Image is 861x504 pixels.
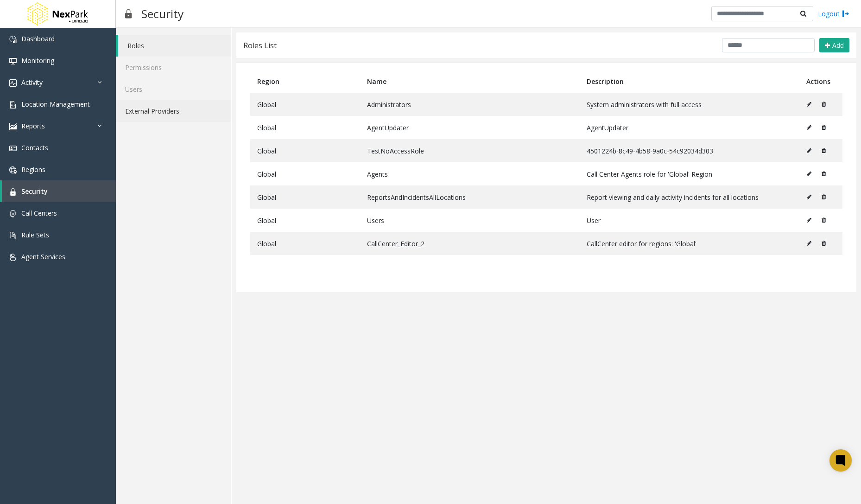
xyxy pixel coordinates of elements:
td: ReportsAndIncidentsAllLocations [360,185,580,209]
td: 4501224b-8c49-4b58-9a0c-54c92034d303 [580,139,799,162]
img: 'icon' [9,123,17,130]
td: CallCenter_Editor_2 [360,232,580,255]
img: 'icon' [9,145,17,152]
span: Monitoring [21,56,54,65]
span: Security [21,187,48,196]
img: 'icon' [9,188,17,196]
a: Permissions [116,57,231,78]
span: Add [832,41,844,50]
img: 'icon' [9,166,17,174]
td: Global [250,185,360,209]
span: Activity [21,78,43,87]
th: Description [580,70,799,93]
th: Actions [799,70,842,93]
td: Global [250,232,360,255]
td: Call Center Agents role for 'Global' Region [580,162,799,185]
a: Users [116,78,231,100]
td: Users [360,209,580,232]
td: Global [250,209,360,232]
a: Security [2,180,116,202]
td: Report viewing and daily activity incidents for all locations [580,185,799,209]
span: Rule Sets [21,230,49,239]
div: Roles List [243,39,277,51]
img: 'icon' [9,79,17,87]
td: CallCenter editor for regions: 'Global' [580,232,799,255]
img: 'icon' [9,101,17,108]
th: Name [360,70,580,93]
img: 'icon' [9,254,17,261]
td: User [580,209,799,232]
button: Add [819,38,849,53]
td: Agents [360,162,580,185]
img: 'icon' [9,36,17,43]
span: Contacts [21,143,48,152]
td: Global [250,139,360,162]
span: Location Management [21,100,90,108]
td: TestNoAccessRole [360,139,580,162]
td: Global [250,162,360,185]
td: AgentUpdater [360,116,580,139]
span: Regions [21,165,45,174]
td: Global [250,116,360,139]
span: Call Centers [21,209,57,217]
td: Administrators [360,93,580,116]
td: Global [250,93,360,116]
th: Region [250,70,360,93]
h3: Security [137,2,188,25]
span: Agent Services [21,252,65,261]
td: AgentUpdater [580,116,799,139]
a: Logout [818,9,849,19]
span: Dashboard [21,34,55,43]
a: Roles [118,35,231,57]
td: System administrators with full access [580,93,799,116]
img: pageIcon [125,2,132,25]
img: 'icon' [9,57,17,65]
a: External Providers [116,100,231,122]
img: 'icon' [9,232,17,239]
img: logout [842,9,849,19]
span: Reports [21,121,45,130]
img: 'icon' [9,210,17,217]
